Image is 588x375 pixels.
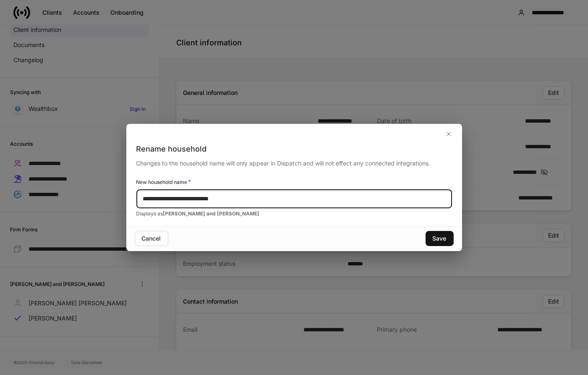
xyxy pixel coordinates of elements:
[135,231,168,246] button: Cancel
[426,231,454,246] button: Save
[136,210,452,218] h6: Displays as
[136,178,191,186] h6: New household name
[163,210,260,217] strong: [PERSON_NAME] and [PERSON_NAME]
[433,234,447,243] div: Save
[136,154,452,168] div: Changes to the household name will only appear in Dispatch and will not effect any connected inte...
[136,144,452,154] div: Rename household
[142,234,161,243] div: Cancel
